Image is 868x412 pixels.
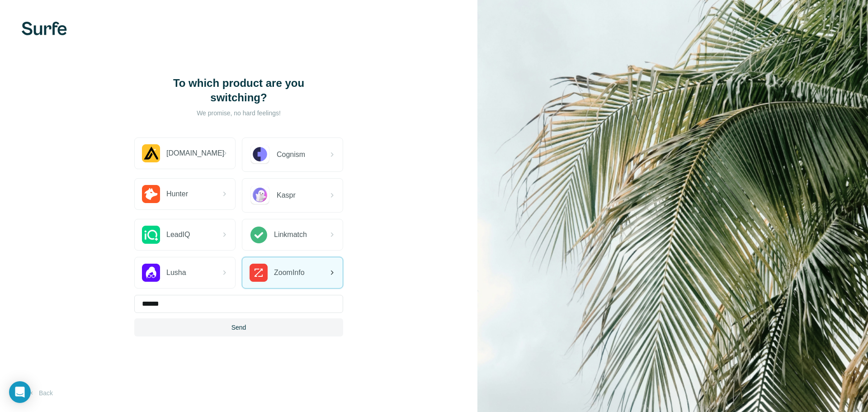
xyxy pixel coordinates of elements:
span: Send [231,323,246,332]
span: Hunter [166,189,188,199]
span: [DOMAIN_NAME] [166,148,224,159]
span: ZoomInfo [274,267,305,278]
p: We promise, no hard feelings! [148,109,329,118]
img: ZoomInfo Logo [250,264,268,282]
img: Linkmatch Logo [250,226,268,244]
img: Hunter.io Logo [142,185,160,203]
button: Back [22,385,59,401]
img: LeadIQ Logo [142,226,160,244]
span: Cognism [277,149,305,160]
img: Surfe's logo [22,22,67,35]
img: Apollo.io Logo [142,144,160,162]
span: Lusha [166,267,186,278]
span: LeadIQ [166,229,190,240]
img: Cognism Logo [250,144,270,165]
div: Open Intercom Messenger [9,381,31,403]
span: Kaspr [277,190,296,201]
img: Lusha Logo [142,264,160,282]
button: Send [134,318,343,336]
h1: To which product are you switching? [148,76,329,105]
span: Linkmatch [274,229,307,240]
img: Kaspr Logo [250,185,270,206]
